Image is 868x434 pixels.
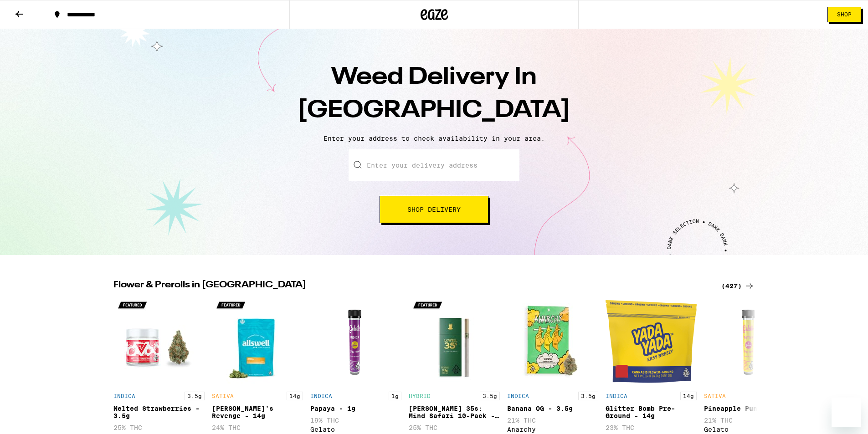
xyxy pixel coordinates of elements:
div: [PERSON_NAME]'s Revenge - 14g [212,405,303,419]
img: Yada Yada - Glitter Bomb Pre-Ground - 14g [606,296,697,387]
div: [PERSON_NAME] 35s: Mind Safari 10-Pack - 3.5g [409,405,500,419]
h2: Flower & Prerolls in [GEOGRAPHIC_DATA] [113,281,710,291]
img: Gelato - Pineapple Punch - 1g [704,296,795,387]
p: 25% THC [113,424,205,431]
button: Shop Delivery [380,196,488,223]
p: 24% THC [212,424,303,431]
p: INDICA [507,393,529,399]
div: Pineapple Punch - 1g [704,405,795,412]
p: 3.5g [578,392,598,400]
p: 3.5g [480,392,500,400]
p: 23% THC [606,424,697,431]
p: 1g [389,392,401,400]
p: HYBRID [409,393,431,399]
img: Allswell - Jack's Revenge - 14g [212,296,303,387]
img: Ember Valley - Melted Strawberries - 3.5g [113,296,205,387]
p: 14g [680,392,697,400]
img: Lowell Farms - Lowell 35s: Mind Safari 10-Pack - 3.5g [409,296,500,387]
span: Shop [837,12,852,17]
p: INDICA [310,393,332,399]
img: Gelato - Papaya - 1g [310,296,401,387]
span: [GEOGRAPHIC_DATA] [298,99,570,123]
a: Shop [821,7,868,22]
div: Glitter Bomb Pre-Ground - 14g [606,405,697,419]
img: Anarchy - Banana OG - 3.5g [507,296,598,387]
p: SATIVA [212,393,234,399]
a: (427) [721,281,755,291]
iframe: Button to launch messaging window [832,398,861,427]
div: Anarchy [507,426,598,433]
p: SATIVA [704,393,726,399]
p: 3.5g [185,392,205,400]
div: Gelato [704,426,795,433]
p: 21% THC [704,417,795,424]
div: Melted Strawberries - 3.5g [113,405,205,419]
p: 25% THC [409,424,500,431]
p: 19% THC [310,417,401,424]
input: Enter your delivery address [349,149,519,181]
div: Banana OG - 3.5g [507,405,598,412]
div: Papaya - 1g [310,405,401,412]
span: Shop Delivery [407,206,461,213]
div: Gelato [310,426,401,433]
h1: Weed Delivery In [275,61,594,128]
button: Shop [827,7,861,22]
p: 14g [287,392,303,400]
p: Enter your address to check availability in your area. [9,135,859,142]
p: 21% THC [507,417,598,424]
p: INDICA [113,393,135,399]
p: INDICA [606,393,627,399]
